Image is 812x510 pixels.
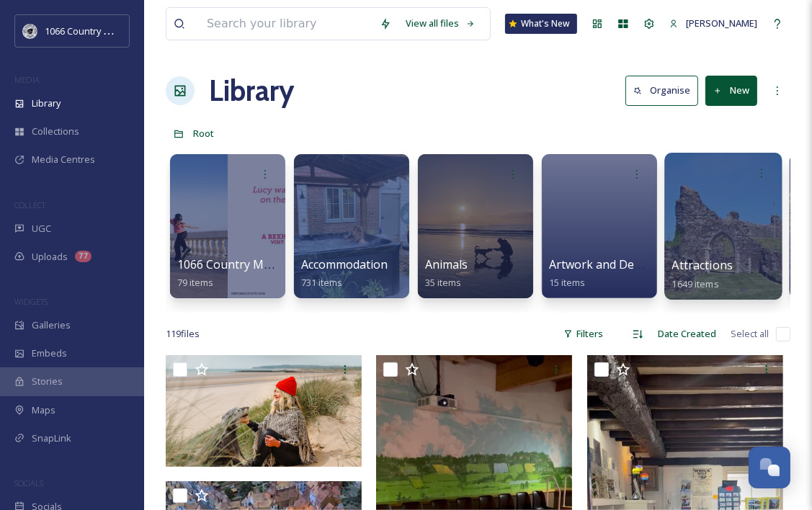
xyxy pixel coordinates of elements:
span: MEDIA [14,74,40,85]
span: Accommodation [301,256,388,272]
span: 119 file s [166,327,200,341]
a: Root [193,125,214,142]
span: Artwork and Design Folder [549,256,694,272]
a: Artwork and Design Folder15 items [549,258,694,289]
a: Animals35 items [425,258,468,289]
div: Date Created [651,320,723,348]
span: 15 items [549,276,585,289]
button: New [705,76,757,105]
a: View all files [398,9,483,37]
a: What's New [505,14,577,34]
span: Uploads [32,250,68,264]
span: Media Centres [32,153,95,166]
span: UGC [32,222,51,236]
a: Library [209,69,294,112]
button: Open Chat [749,447,790,488]
span: 35 items [425,276,461,289]
span: SnapLink [32,431,71,445]
div: Filters [556,320,610,348]
span: Maps [32,403,55,417]
span: Stories [32,375,63,388]
span: Library [32,97,61,110]
span: Animals [425,256,468,272]
span: Embeds [32,346,67,360]
a: 1066 Country Moments campaign79 items [177,258,360,289]
span: 1066 Country Moments campaign [177,256,360,272]
a: Attractions1649 items [672,259,733,290]
a: Accommodation731 items [301,258,388,289]
span: Galleries [32,318,71,332]
img: CAMBER SANDS 2 - 1066.png [166,355,362,467]
span: WIDGETS [14,296,48,307]
span: Attractions [672,257,733,273]
span: Select all [731,327,769,341]
input: Search your library [200,8,372,40]
img: logo_footerstamp.png [23,24,37,38]
div: 77 [75,251,92,262]
span: 79 items [177,276,213,289]
span: 1066 Country Marketing [45,24,146,37]
span: COLLECT [14,200,45,210]
span: 731 items [301,276,342,289]
span: 1649 items [672,277,719,290]
a: [PERSON_NAME] [662,9,764,37]
span: Collections [32,125,79,138]
span: [PERSON_NAME] [686,17,757,30]
button: Organise [625,76,698,105]
span: SOCIALS [14,478,43,488]
span: Root [193,127,214,140]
